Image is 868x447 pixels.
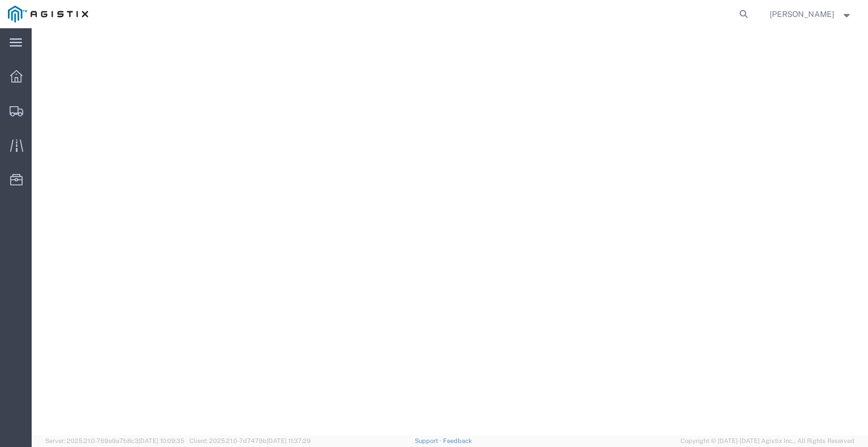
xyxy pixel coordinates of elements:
span: [DATE] 11:37:29 [267,437,311,444]
iframe: FS Legacy Container [32,28,868,435]
span: Server: 2025.21.0-769a9a7b8c3 [45,437,184,444]
img: logo [8,6,88,23]
a: Feedback [443,437,472,444]
span: Alexander Baetens [770,8,834,20]
button: [PERSON_NAME] [769,7,853,21]
span: [DATE] 10:09:35 [138,437,184,444]
span: Client: 2025.21.0-7d7479b [189,437,311,444]
a: Support [415,437,443,444]
span: Copyright © [DATE]-[DATE] Agistix Inc., All Rights Reserved [680,436,854,446]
